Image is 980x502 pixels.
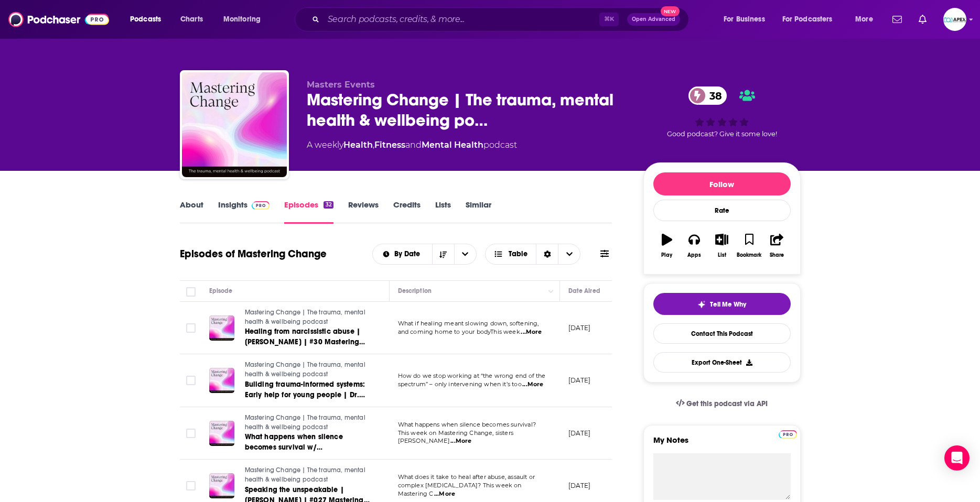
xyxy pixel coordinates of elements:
span: Monitoring [223,12,261,27]
div: Play [661,252,672,258]
a: Contact This Podcast [653,323,791,344]
div: Bookmark [737,252,761,258]
button: open menu [123,11,175,28]
span: spectrum” – only intervening when it’s too [398,380,522,388]
a: Fitness [374,140,405,150]
a: Episodes32 [284,200,333,224]
span: Mastering Change | The trauma, mental health & wellbeing podcast [245,361,365,378]
div: 32 [324,201,333,209]
button: Follow [653,172,791,195]
button: Open AdvancedNew [627,13,680,26]
button: Bookmark [736,227,763,265]
span: More [855,12,873,27]
button: open menu [776,11,848,28]
img: Mastering Change | The trauma, mental health & wellbeing podcast [182,72,287,177]
button: Share [763,227,790,265]
a: Healing from narcissistic abuse | [PERSON_NAME] | #30 Mastering Change [245,326,371,347]
span: For Business [724,12,765,27]
span: Mastering Change | The trauma, mental health & wellbeing podcast [245,414,365,431]
label: My Notes [653,435,791,453]
span: , [373,140,374,150]
span: Table [509,250,527,258]
span: Healing from narcissistic abuse | [PERSON_NAME] | #30 Mastering Change [245,327,365,357]
span: This week on Mastering Change, sisters [PERSON_NAME] [398,429,514,445]
span: complex [MEDICAL_DATA]? This week on Mastering C [398,482,522,497]
p: [DATE] [568,481,591,490]
span: Open Advanced [632,17,675,22]
a: Show notifications dropdown [888,10,906,28]
button: open menu [373,250,432,258]
button: Choose View [485,244,581,265]
span: What does it take to heal after abuse, assault or [398,473,535,481]
p: [DATE] [568,429,591,438]
span: Masters Events [307,80,375,90]
span: What happens when silence becomes survival w/ [PERSON_NAME] & TK Wonder | #029 Mastering Change [245,432,353,473]
div: A weekly podcast [307,139,517,151]
a: Similar [466,200,491,224]
span: and coming home to your bodyThis week [398,328,520,335]
a: Building trauma-informed systems: Early help for young people | Dr. [PERSON_NAME] | #029 Masterin... [245,379,371,400]
span: Charts [180,12,203,27]
img: Podchaser Pro [779,430,797,439]
div: Rate [653,200,791,221]
span: Good podcast? Give it some love! [667,130,777,138]
span: Logged in as Apex [943,8,966,31]
span: New [661,6,680,16]
span: Toggle select row [186,376,196,385]
a: Lists [435,200,451,224]
div: Open Intercom Messenger [944,445,970,471]
span: Tell Me Why [710,300,746,309]
span: Podcasts [130,12,161,27]
span: Toggle select row [186,323,196,333]
a: About [180,200,203,224]
a: Charts [174,11,209,28]
a: Pro website [779,429,797,439]
div: Sort Direction [536,244,558,264]
div: List [718,252,726,258]
span: What happens when silence becomes survival? [398,421,536,428]
img: User Profile [943,8,966,31]
a: Mastering Change | The trauma, mental health & wellbeing podcast [245,361,371,379]
span: 38 [699,86,727,105]
p: [DATE] [568,376,591,385]
a: Mastering Change | The trauma, mental health & wellbeing podcast [245,466,371,484]
span: By Date [394,250,424,258]
a: What happens when silence becomes survival w/ [PERSON_NAME] & TK Wonder | #029 Mastering Change [245,432,371,453]
button: Show profile menu [943,8,966,31]
a: Get this podcast via API [667,391,777,417]
span: How do we stop working at “the wrong end of the [398,372,546,379]
a: Mental Health [422,140,483,150]
div: Share [770,252,784,258]
button: open menu [454,244,476,264]
div: Apps [687,252,701,258]
span: Toggle select row [186,429,196,438]
button: Play [653,227,681,265]
div: Description [398,285,432,297]
span: What if healing meant slowing down, softening, [398,320,539,327]
span: ...More [434,490,455,498]
a: Mastering Change | The trauma, mental health & wellbeing podcast [245,413,371,432]
a: InsightsPodchaser Pro [218,200,270,224]
h1: Episodes of Mastering Change [180,247,327,260]
img: Podchaser - Follow, Share and Rate Podcasts [8,9,109,29]
span: Mastering Change | The trauma, mental health & wellbeing podcast [245,309,365,325]
div: 38Good podcast? Give it some love! [643,80,801,145]
button: List [708,227,735,265]
button: tell me why sparkleTell Me Why [653,293,791,315]
div: Episode [209,285,233,297]
button: open menu [716,11,778,28]
div: Date Aired [568,285,600,297]
a: Reviews [348,200,379,224]
a: Show notifications dropdown [914,10,931,28]
span: ...More [521,328,542,336]
span: and [405,140,422,150]
p: [DATE] [568,323,591,332]
span: Mastering Change | The trauma, mental health & wellbeing podcast [245,466,365,483]
img: Podchaser Pro [252,201,270,210]
a: Credits [393,200,421,224]
span: Toggle select row [186,481,196,490]
a: Mastering Change | The trauma, mental health & wellbeing podcast [245,308,371,326]
button: Apps [681,227,708,265]
a: 38 [688,86,727,105]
